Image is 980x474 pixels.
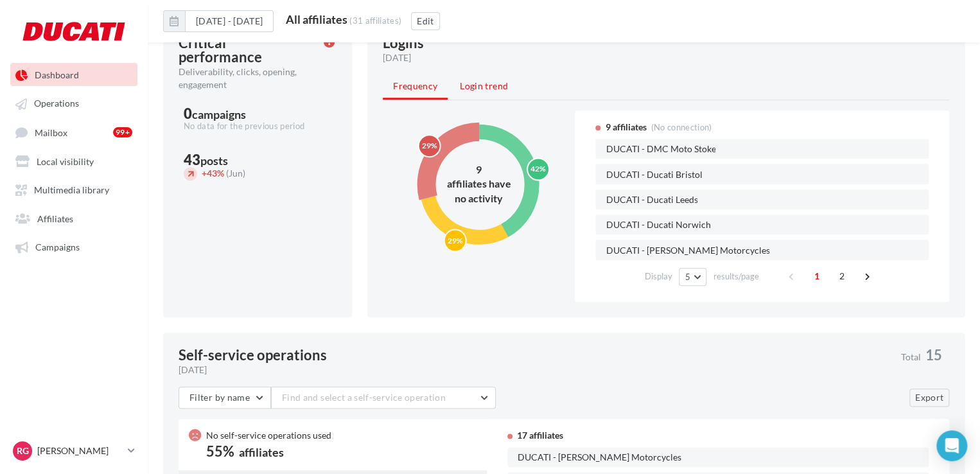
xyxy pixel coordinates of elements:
[286,13,347,25] div: All affiliates
[179,387,271,408] button: Filter by name
[383,36,424,50] div: Logins
[189,392,250,403] span: Filter by name
[925,348,942,362] span: 15
[8,149,140,172] a: Local visibility
[606,246,769,256] span: DUCATI - [PERSON_NAME] Motorcycles
[517,430,563,441] span: 17 affiliates
[421,141,437,150] text: 29%
[441,177,518,206] div: affiliates have no activity
[8,120,140,144] a: Mailbox 99+
[8,206,140,229] a: Affiliates
[530,164,546,173] text: 42%
[179,348,327,362] div: Self-service operations
[282,392,446,403] span: Find and select a self-service operation
[679,268,706,286] button: 5
[202,168,207,179] span: +
[37,444,123,457] p: [PERSON_NAME]
[163,10,274,32] button: [DATE] - [DATE]
[8,63,140,86] a: Dashboard
[35,241,80,252] span: Campaigns
[685,272,690,282] span: 5
[606,145,715,154] span: DUCATI - DMC Moto Stoke
[226,168,245,179] span: (Jun)
[383,51,411,64] span: [DATE]
[179,36,308,64] div: Critical performance
[113,127,132,137] div: 99+
[35,127,67,137] span: Mailbox
[34,98,79,109] span: Operations
[185,10,274,32] button: [DATE] - [DATE]
[518,453,681,462] span: DUCATI - [PERSON_NAME] Motorcycles
[807,266,827,286] span: 1
[179,364,207,376] span: [DATE]
[901,353,921,362] span: Total
[37,155,94,166] span: Local visibility
[909,389,949,407] button: Export
[200,155,228,166] div: posts
[8,91,140,114] a: Operations
[271,387,496,408] button: Find and select a self-service operation
[34,184,109,195] span: Multimedia library
[184,153,331,167] div: 43
[651,122,712,132] span: (No connection)
[202,168,224,179] span: 43%
[832,266,852,286] span: 2
[192,109,246,120] div: campaigns
[35,69,79,80] span: Dashboard
[441,162,518,177] div: 9
[10,439,137,463] a: RG [PERSON_NAME]
[8,177,140,200] a: Multimedia library
[447,235,462,245] text: 29%
[713,270,759,283] span: results/page
[606,220,710,230] span: DUCATI - Ducati Norwich
[206,444,234,459] div: 55%
[460,80,508,91] span: Login trend
[606,195,697,205] span: DUCATI - Ducati Leeds
[239,446,284,458] div: affiliates
[606,170,702,180] span: DUCATI - Ducati Bristol
[17,444,29,457] span: RG
[8,234,140,258] a: Campaigns
[605,121,646,134] span: 9 affiliates
[184,107,331,121] div: 0
[206,429,331,442] div: No self-service operations used
[411,12,439,30] button: Edit
[37,213,73,224] span: Affiliates
[349,15,401,26] div: (31 affiliates)
[184,121,331,132] div: No data for the previous period
[936,430,967,461] div: Open Intercom Messenger
[179,66,313,91] div: Deliverability, clicks, opening, engagement
[644,270,672,283] span: Display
